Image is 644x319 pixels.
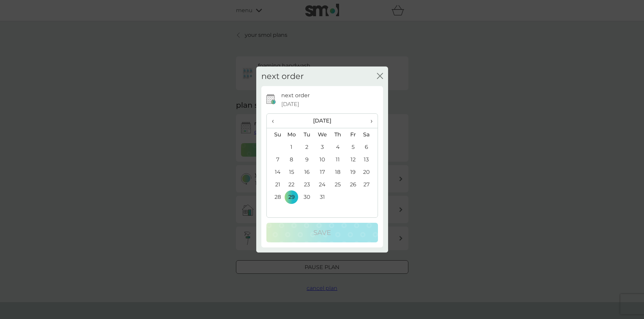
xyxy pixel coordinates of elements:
td: 7 [267,153,284,166]
th: Tu [299,128,314,141]
td: 2 [299,141,314,153]
td: 31 [314,191,330,203]
span: ‹ [272,114,279,128]
td: 1 [284,141,300,153]
th: We [314,128,330,141]
td: 17 [314,166,330,178]
td: 25 [330,178,345,191]
td: 22 [284,178,300,191]
td: 23 [299,178,314,191]
button: close [377,73,383,80]
th: Su [267,128,284,141]
button: Save [266,223,378,242]
td: 14 [267,166,284,178]
td: 18 [330,166,345,178]
td: 8 [284,153,300,166]
td: 13 [360,153,377,166]
td: 20 [360,166,377,178]
th: Th [330,128,345,141]
td: 5 [345,141,361,153]
td: 27 [360,178,377,191]
td: 19 [345,166,361,178]
td: 10 [314,153,330,166]
span: › [365,114,372,128]
span: [DATE] [281,100,299,109]
td: 29 [284,191,300,203]
th: Sa [360,128,377,141]
td: 26 [345,178,361,191]
td: 9 [299,153,314,166]
p: next order [281,91,310,100]
th: Fr [345,128,361,141]
h2: next order [261,72,304,81]
p: Save [313,227,331,238]
th: [DATE] [284,114,361,128]
td: 3 [314,141,330,153]
td: 15 [284,166,300,178]
td: 16 [299,166,314,178]
td: 11 [330,153,345,166]
td: 6 [360,141,377,153]
td: 30 [299,191,314,203]
td: 28 [267,191,284,203]
td: 24 [314,178,330,191]
td: 4 [330,141,345,153]
td: 21 [267,178,284,191]
td: 12 [345,153,361,166]
th: Mo [284,128,300,141]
